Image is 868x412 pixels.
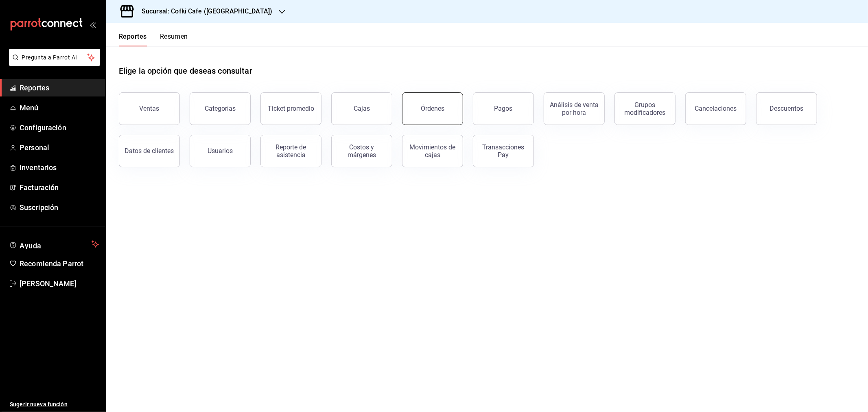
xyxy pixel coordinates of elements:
[190,135,251,167] button: Usuarios
[135,7,272,16] h3: Sucursal: Cofki Cafe ([GEOGRAPHIC_DATA])
[119,135,180,167] button: Datos de clientes
[20,182,99,193] span: Facturación
[119,65,252,77] h1: Elige la opción que deseas consultar
[421,105,444,112] div: Órdenes
[402,135,463,167] button: Movimientos de cajas
[20,122,99,133] span: Configuración
[266,143,316,159] div: Reporte de asistencia
[402,92,463,125] button: Órdenes
[478,143,529,159] div: Transacciones Pay
[407,143,458,159] div: Movimientos de cajas
[20,239,88,249] span: Ayuda
[119,33,147,46] button: Reportes
[544,92,605,125] button: Análisis de venta por hora
[770,105,804,112] div: Descuentos
[756,92,817,125] button: Descuentos
[208,147,233,155] div: Usuarios
[140,105,160,112] div: Ventas
[614,92,676,125] button: Grupos modificadores
[22,53,87,62] span: Pregunta a Parrot AI
[473,92,534,125] button: Pagos
[20,258,99,269] span: Recomienda Parrot
[20,142,99,153] span: Personal
[119,33,188,46] div: navigation tabs
[20,82,99,93] span: Reportes
[260,135,321,167] button: Reporte de asistencia
[125,147,174,155] div: Datos de clientes
[205,105,236,112] div: Categorías
[119,92,180,125] button: Ventas
[620,101,670,116] div: Grupos modificadores
[473,135,534,167] button: Transacciones Pay
[20,278,99,289] span: [PERSON_NAME]
[20,102,99,113] span: Menú
[685,92,746,125] button: Cancelaciones
[90,21,96,28] button: open_drawer_menu
[9,49,100,66] button: Pregunta a Parrot AI
[331,92,392,125] a: Cajas
[160,33,188,46] button: Resumen
[337,143,387,159] div: Costos y márgenes
[260,92,321,125] button: Ticket promedio
[190,92,251,125] button: Categorías
[6,59,100,68] a: Pregunta a Parrot AI
[549,101,599,116] div: Análisis de venta por hora
[268,105,314,112] div: Ticket promedio
[354,104,370,114] div: Cajas
[10,400,99,409] span: Sugerir nueva función
[695,105,737,112] div: Cancelaciones
[331,135,392,167] button: Costos y márgenes
[20,202,99,213] span: Suscripción
[494,105,513,112] div: Pagos
[20,162,99,173] span: Inventarios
